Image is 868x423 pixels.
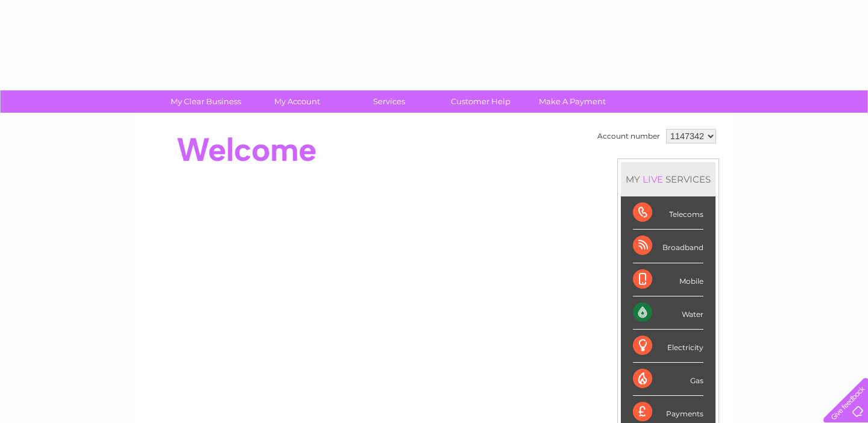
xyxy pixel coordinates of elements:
div: MY SERVICES [621,162,715,196]
td: Account number [594,126,663,146]
a: Make A Payment [523,90,622,113]
a: My Clear Business [156,90,256,113]
div: Water [633,296,703,330]
a: Customer Help [431,90,530,113]
a: Services [339,90,439,113]
div: Gas [633,363,703,396]
div: LIVE [640,174,665,185]
div: Telecoms [633,196,703,230]
div: Electricity [633,330,703,363]
div: Broadband [633,230,703,263]
a: My Account [248,90,347,113]
div: Mobile [633,263,703,296]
